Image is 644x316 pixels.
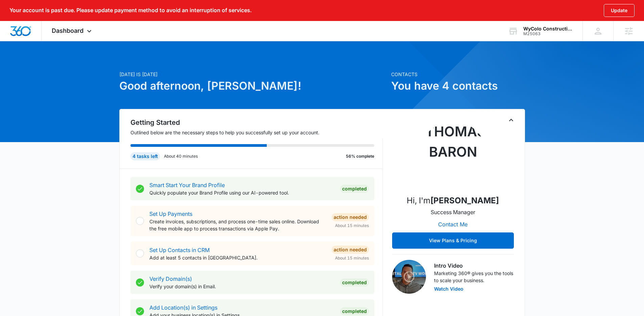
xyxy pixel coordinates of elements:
button: Update [604,4,635,17]
a: Smart Start Your Brand Profile [149,182,225,188]
p: Create invoices, subscriptions, and process one-time sales online. Download the free mobile app t... [149,218,326,232]
p: Quickly populate your Brand Profile using our AI-powered tool. [149,189,335,196]
a: Add Location(s) in Settings [149,304,217,311]
p: Add at least 5 contacts in [GEOGRAPHIC_DATA]. [149,254,326,261]
img: Intro Video [392,260,426,294]
div: account id [523,31,573,36]
p: [DATE] is [DATE] [119,71,387,78]
div: 4 tasks left [130,152,160,160]
p: Outlined below are the necessary steps to help you successfully set up your account. [130,129,383,136]
h1: You have 4 contacts [391,78,525,94]
strong: [PERSON_NAME] [430,196,499,205]
p: Your account is past due. Please update payment method to avoid an interruption of services. [9,7,252,14]
p: Contacts [391,71,525,78]
div: Dashboard [42,21,103,41]
span: About 15 minutes [335,223,369,229]
h3: Intro Video [434,262,514,270]
img: Thomas Baron [419,121,487,189]
h2: Getting Started [130,117,383,128]
span: Dashboard [52,27,84,34]
div: Action Needed [332,213,369,221]
div: account name [523,26,573,31]
p: Verify your domain(s) in Email. [149,283,335,290]
p: Hi, I'm [407,195,499,207]
button: Toggle Collapse [507,116,515,124]
a: Verify Domain(s) [149,275,192,282]
div: Action Needed [332,246,369,254]
div: Completed [340,278,369,287]
div: Completed [340,307,369,315]
div: Completed [340,185,369,193]
a: Set Up Contacts in CRM [149,247,210,253]
p: 56% complete [346,153,374,159]
a: Set Up Payments [149,210,192,217]
button: View Plans & Pricing [392,232,514,249]
button: Contact Me [431,216,474,232]
p: Success Manager [431,208,475,216]
button: Watch Video [434,287,463,291]
h1: Good afternoon, [PERSON_NAME]! [119,78,387,94]
span: About 15 minutes [335,255,369,261]
p: About 40 minutes [164,153,198,159]
p: Marketing 360® gives you the tools to scale your business. [434,270,514,284]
